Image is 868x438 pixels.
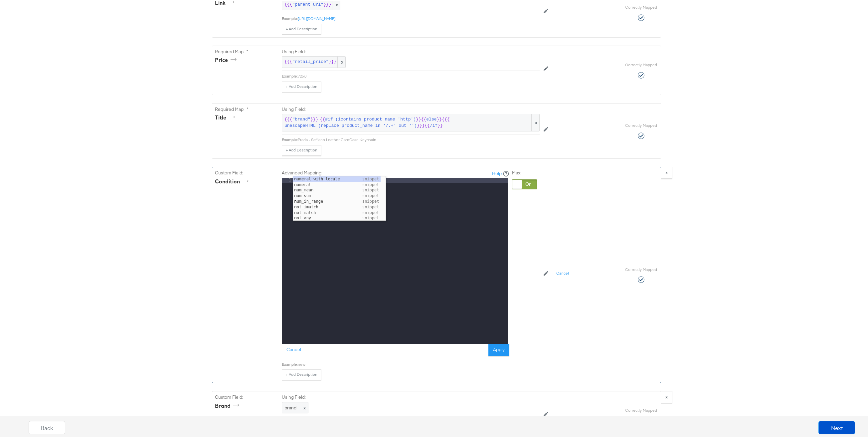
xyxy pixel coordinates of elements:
[665,168,668,174] strong: x
[425,121,430,128] span: {{
[284,403,296,409] span: brand
[665,392,668,398] strong: x
[282,136,298,141] div: Example:
[284,115,292,121] span: {{{
[625,406,657,412] label: Correctly Mapped
[292,0,323,7] span: "parent_url"
[282,72,298,78] div: Example:
[298,360,540,366] div: new
[625,61,657,66] label: Correctly Mapped
[298,15,335,20] a: [URL][DOMAIN_NAME]
[282,15,298,20] div: Example:
[298,136,540,141] div: Prada - Saffiano Leather CardCase Keychain
[282,368,321,379] button: + Add Description
[282,80,321,91] button: + Add Description
[284,115,537,127] span: -
[416,115,421,121] span: }}
[282,144,321,154] button: + Add Description
[215,105,276,111] label: Required Map: *
[282,105,540,111] label: Using Field:
[282,23,321,33] button: + Add Description
[818,420,855,433] button: Next
[488,343,509,355] button: Apply
[215,168,276,175] label: Custom Field:
[284,121,417,128] span: unescapeHTML (replace product_name in='/.+' out='')
[437,121,443,128] span: }}
[325,115,416,121] span: #if (icontains product_name 'http')
[215,393,276,399] label: Custom Field:
[215,401,242,408] div: brand
[282,360,298,366] div: Example:
[442,115,449,121] span: {{{
[421,115,427,121] span: {{
[323,0,331,7] span: }}}
[426,115,436,121] span: else
[284,0,292,7] span: {{{
[215,176,251,184] div: condition
[282,393,540,399] label: Using Field:
[215,112,237,120] div: title
[552,267,573,278] button: Cancel
[292,58,328,64] span: "retail_price"
[282,176,295,182] div: 1
[215,47,276,54] label: Required Map: *
[661,165,672,177] button: x
[661,390,672,402] button: x
[512,168,537,175] label: Max:
[282,47,540,54] label: Using Field:
[337,55,345,66] span: x
[531,113,539,130] span: x
[310,115,318,121] span: }}}
[329,58,336,64] span: }}}
[320,115,325,121] span: {{
[282,168,322,175] label: Advanced Mapping:
[625,121,657,127] label: Correctly Mapped
[625,3,657,9] label: Correctly Mapped
[417,121,425,128] span: }}}
[29,420,65,433] button: Back
[292,115,310,121] span: "brand"
[284,58,292,64] span: {{{
[215,55,239,63] div: price
[625,266,657,271] label: Correctly Mapped
[282,343,306,355] button: Cancel
[430,121,437,128] span: /if
[437,115,442,121] span: }}
[298,72,540,78] div: 725.0
[302,403,306,409] span: x
[492,169,502,175] a: Help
